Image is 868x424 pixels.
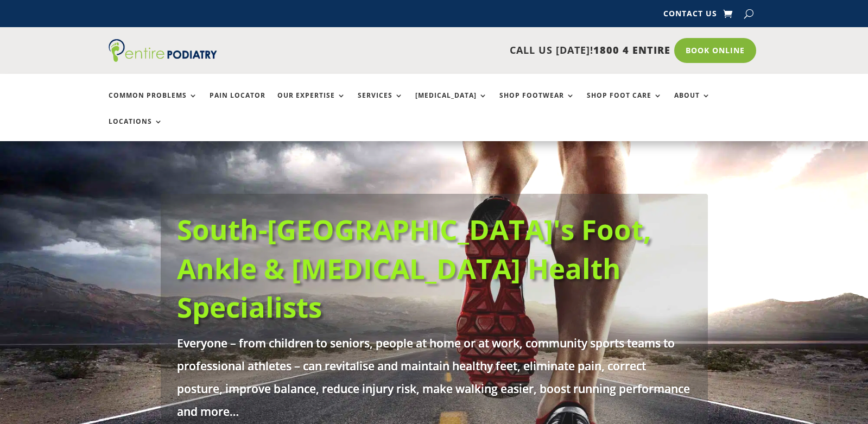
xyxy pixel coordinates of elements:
a: Services [358,92,403,115]
a: South-[GEOGRAPHIC_DATA]'s Foot, Ankle & [MEDICAL_DATA] Health Specialists [177,210,651,326]
a: Locations [109,118,163,141]
a: Common Problems [109,92,198,115]
a: About [674,92,711,115]
span: 1800 4 ENTIRE [593,43,670,56]
p: CALL US [DATE]! [259,43,670,58]
p: Everyone – from children to seniors, people at home or at work, community sports teams to profess... [177,332,692,423]
a: Contact Us [663,10,717,22]
a: [MEDICAL_DATA] [415,92,487,115]
a: Pain Locator [210,92,265,115]
a: Book Online [674,38,756,63]
img: logo (1) [109,39,217,62]
a: Entire Podiatry [109,53,217,64]
a: Our Expertise [277,92,346,115]
a: Shop Footwear [499,92,575,115]
a: Shop Foot Care [587,92,662,115]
